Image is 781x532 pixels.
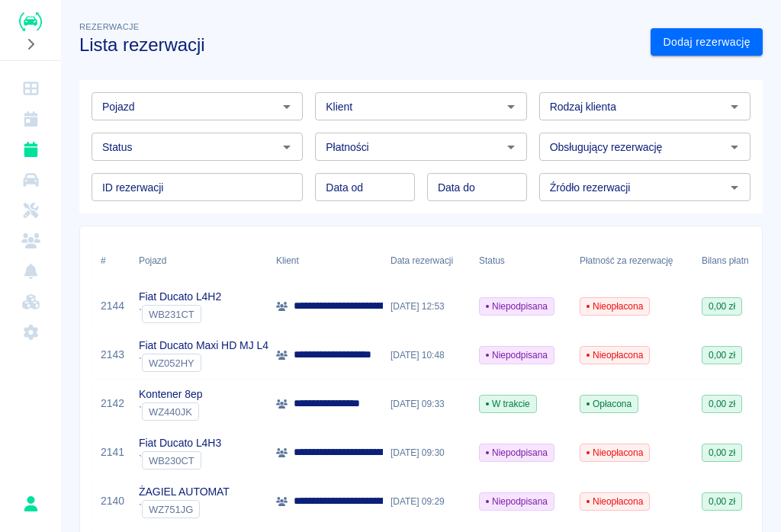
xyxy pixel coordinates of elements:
[724,96,745,117] button: Otwórz
[93,239,131,282] div: #
[6,73,55,104] a: Dashboard
[702,300,741,313] span: 0,00 zł
[702,446,741,460] span: 0,00 zł
[143,504,199,515] span: WZ751JG
[101,347,124,363] a: 2143
[315,173,415,201] input: DD.MM.YYYY
[19,12,42,31] img: Renthelp
[383,331,471,380] div: [DATE] 10:48
[101,444,124,460] a: 2141
[79,34,638,56] h3: Lista rezerwacji
[139,451,221,470] div: `
[390,239,453,282] div: Data rezerwacji
[480,397,536,411] span: W trakcie
[6,134,55,165] a: Rezerwacje
[702,239,765,282] div: Bilans płatności
[139,338,282,354] p: Fiat Ducato Maxi HD MJ L4H2
[702,397,741,411] span: 0,00 zł
[143,406,198,418] span: WZ440JK
[276,239,299,282] div: Klient
[580,495,649,508] span: Nieopłacona
[101,396,124,412] a: 2142
[143,357,201,369] span: WZ052HY
[19,34,42,54] button: Rozwiń nawigację
[139,484,230,500] p: ŻAGIEL AUTOMAT
[572,239,694,282] div: Płatność za rezerwację
[139,354,282,372] div: `
[268,239,383,282] div: Klient
[383,239,471,282] div: Data rezerwacji
[139,435,221,451] p: Fiat Ducato L4H3
[139,289,221,305] p: Fiat Ducato L4H2
[143,455,201,466] span: WB230CT
[480,348,554,362] span: Niepodpisana
[101,493,124,509] a: 2140
[580,446,649,460] span: Nieopłacona
[480,495,554,508] span: Niepodpisana
[139,402,202,421] div: `
[480,300,554,313] span: Niepodpisana
[580,348,649,362] span: Nieopłacona
[471,239,572,282] div: Status
[6,195,55,226] a: Serwisy
[139,305,221,323] div: `
[276,136,297,158] button: Otwórz
[6,287,55,317] a: Widget WWW
[500,136,522,158] button: Otwórz
[480,446,554,460] span: Niepodpisana
[79,22,139,31] span: Rezerwacje
[724,136,745,158] button: Otwórz
[580,397,638,411] span: Opłacona
[6,165,55,195] a: Flota
[131,239,268,282] div: Pojazd
[276,96,297,117] button: Otwórz
[651,28,763,56] a: Dodaj rezerwację
[6,104,55,134] a: Kalendarz
[580,239,673,282] div: Płatność za rezerwację
[383,282,471,331] div: [DATE] 12:53
[6,256,55,287] a: Powiadomienia
[702,348,741,362] span: 0,00 zł
[383,428,471,477] div: [DATE] 09:30
[500,96,522,117] button: Otwórz
[383,477,471,526] div: [DATE] 09:29
[479,239,505,282] div: Status
[702,495,741,508] span: 0,00 zł
[14,488,47,520] button: Patryk Bąk
[427,173,527,201] input: DD.MM.YYYY
[6,226,55,256] a: Klienci
[143,309,201,320] span: WB231CT
[101,298,124,314] a: 2144
[580,300,649,313] span: Nieopłacona
[101,239,106,282] div: #
[383,380,471,428] div: [DATE] 09:33
[139,239,166,282] div: Pojazd
[724,177,745,198] button: Otwórz
[139,386,202,402] p: Kontener 8ep
[139,500,230,518] div: `
[6,317,55,348] a: Ustawienia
